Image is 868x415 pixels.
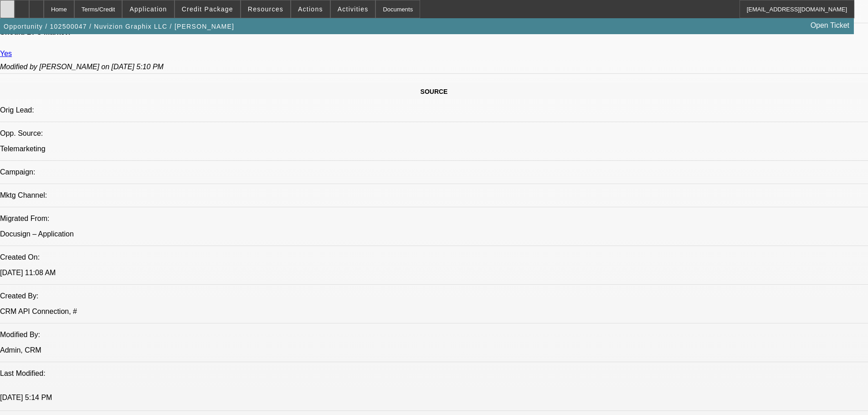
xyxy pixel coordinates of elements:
a: Open Ticket [807,18,853,33]
button: Resources [241,0,290,18]
button: Application [123,0,174,18]
span: Credit Package [182,5,233,13]
span: Activities [338,5,369,13]
span: Application [129,5,167,13]
span: SOURCE [421,88,448,95]
button: Activities [331,0,375,18]
button: Actions [291,0,330,18]
button: Credit Package [175,0,240,18]
span: Resources [248,5,283,13]
span: Opportunity / 102500047 / Nuvizion Graphix LLC / [PERSON_NAME] [4,23,234,30]
span: Actions [298,5,323,13]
